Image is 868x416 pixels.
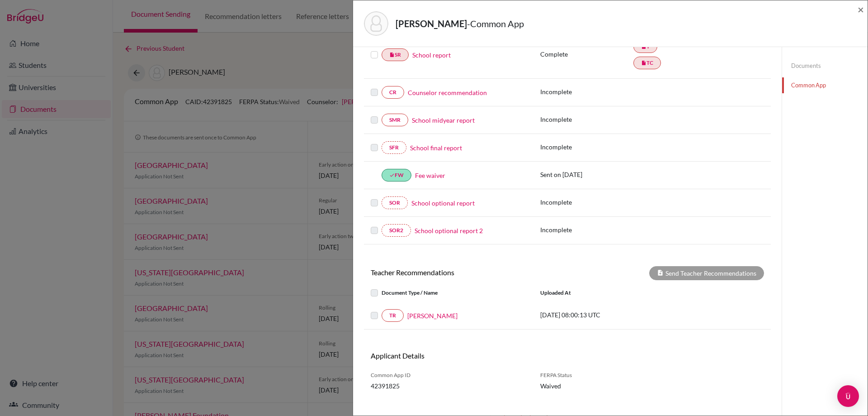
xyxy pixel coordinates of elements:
a: School final report [410,143,462,153]
p: Complete [540,49,633,59]
a: School optional report [411,198,475,208]
div: Document Type / Name [364,287,533,298]
a: Common App [782,77,868,93]
a: SOR [382,196,408,209]
i: insert_drive_file [641,60,646,66]
a: School midyear report [412,115,475,125]
a: School optional report 2 [415,226,483,235]
p: Incomplete [540,142,633,152]
p: [DATE] 08:00:13 UTC [540,310,662,320]
button: Close [858,4,864,15]
a: CR [382,86,404,99]
a: SMR [382,114,408,126]
a: [PERSON_NAME] [407,311,458,320]
a: SOR2 [382,224,411,237]
i: done [389,172,395,178]
p: Incomplete [540,87,633,96]
h6: Teacher Recommendations [364,268,567,277]
span: FERPA Status [540,371,628,379]
i: insert_drive_file [389,52,395,57]
a: Counselor recommendation [408,88,487,97]
span: Common App ID [371,371,527,379]
div: Send Teacher Recommendations [649,266,764,280]
span: Waived [540,381,628,391]
a: doneFW [382,169,411,182]
h6: Applicant Details [371,351,561,360]
a: SFR [382,141,406,154]
a: TR [382,309,404,322]
div: Open Intercom Messenger [837,385,859,407]
p: Sent on [DATE] [540,170,633,179]
span: 42391825 [371,381,527,391]
a: insert_drive_fileTC [633,57,661,69]
a: insert_drive_fileSR [382,48,409,61]
strong: [PERSON_NAME] [396,18,467,29]
a: School report [412,50,451,60]
a: Documents [782,58,868,74]
div: Uploaded at [533,287,669,298]
span: × [858,3,864,16]
p: Incomplete [540,115,633,124]
span: - Common App [467,18,524,29]
a: insert_drive_fileT [633,40,657,53]
p: Incomplete [540,197,633,207]
a: Fee waiver [415,171,445,180]
p: Incomplete [540,225,633,234]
